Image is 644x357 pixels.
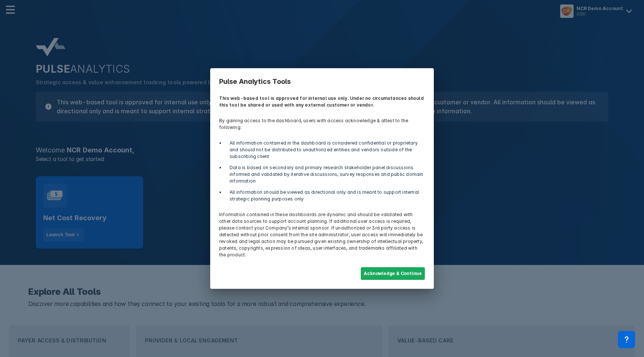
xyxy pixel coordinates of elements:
p: Information contained in these dashboards are dynamic and should be validated with other data sou... [215,207,429,263]
p: This web-based tool is approved for internal use only. Under no circumstances should this tool be... [215,91,429,113]
p: By gaining access to the dashboard, users with access acknowledge & attest to the following: [215,113,429,135]
button: Acknowledge & Continue [361,267,425,280]
h3: Pulse Analytics Tools [215,73,429,91]
li: All information should be viewed as directional only and is meant to support internal strategic p... [225,189,425,202]
div: Contact Support [618,331,635,348]
li: All information contained in the dashboard is considered confidential or proprietary and should n... [225,140,425,160]
li: Data is based on secondary and primary research stakeholder panel discussions informed and valida... [225,164,425,184]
